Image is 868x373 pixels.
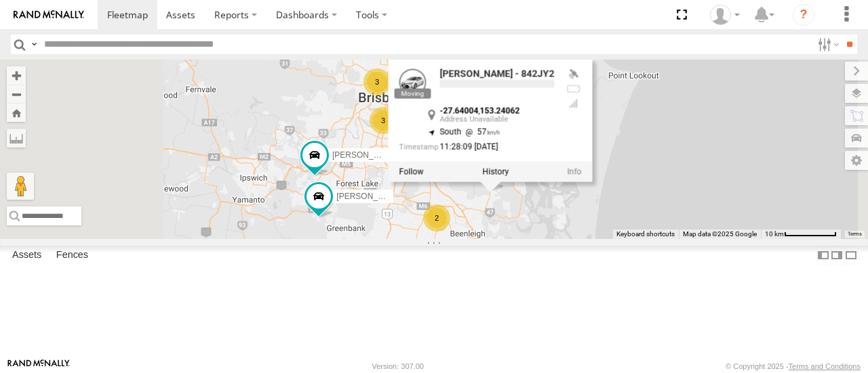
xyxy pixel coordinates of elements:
button: Zoom out [7,85,26,104]
a: View Asset Details [399,69,427,96]
img: rand-logo.svg [14,10,84,20]
div: Version: 307.00 [372,362,424,370]
label: Dock Summary Table to the Right [830,246,844,265]
button: Keyboard shortcuts [616,229,675,239]
label: Search Query [28,35,39,54]
a: [PERSON_NAME] - 842JY2 [440,68,555,79]
label: Dock Summary Table to the Left [816,246,830,265]
label: Measure [7,129,26,148]
label: Search Filter Options [812,35,842,54]
button: Drag Pegman onto the map to open Street View [7,173,34,200]
button: Zoom in [7,66,26,85]
div: Last Event GSM Signal Strength [566,99,582,110]
div: Valid GPS Fix [566,69,582,80]
span: Map data ©2025 Google [683,230,757,238]
label: Realtime tracking of Asset [399,167,424,177]
a: Terms (opens in new tab) [848,231,862,236]
span: South [440,128,462,137]
label: Fences [50,246,95,265]
div: Marco DiBenedetto [705,5,745,25]
i: ? [793,4,814,26]
div: 3 [370,107,397,134]
a: Visit our Website [7,359,70,373]
div: Date/time of location update [399,143,555,154]
span: [PERSON_NAME] B - Corolla Hatch [336,192,467,201]
div: , [440,107,555,124]
label: Assets [5,246,48,265]
div: © Copyright 2025 - [726,362,861,370]
label: Hide Summary Table [844,246,858,265]
span: 57 [462,128,500,137]
button: Map Scale: 10 km per 74 pixels [761,229,841,239]
strong: 153.24062 [480,106,520,116]
strong: -27.64004 [440,106,479,116]
div: 3 [363,68,391,95]
a: Terms and Conditions [789,362,861,370]
a: View Asset Details [568,167,582,177]
label: Map Settings [845,151,868,170]
label: View Asset History [482,167,509,177]
span: 10 km [765,230,784,238]
button: Zoom Home [7,104,26,122]
div: No battery health information received from this device. [566,84,582,95]
div: 2 [423,204,450,232]
span: [PERSON_NAME] [332,151,399,160]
